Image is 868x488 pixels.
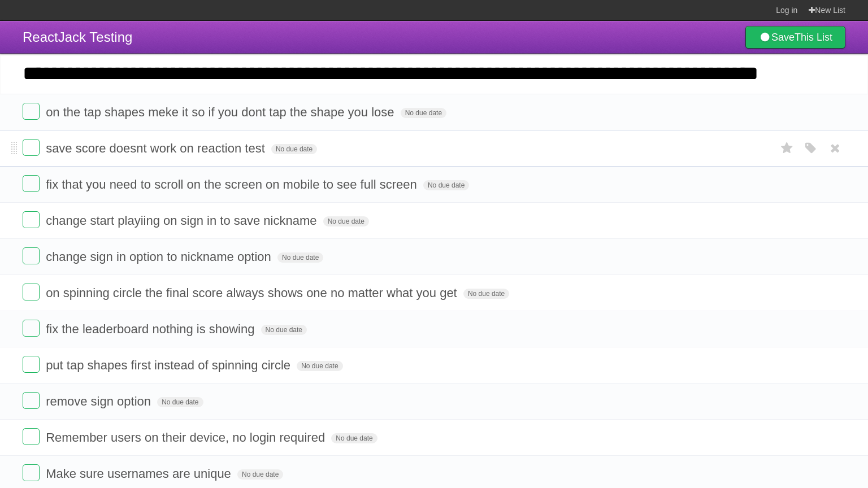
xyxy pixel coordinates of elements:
span: change sign in option to nickname option [46,250,274,264]
span: Make sure usernames are unique [46,467,234,481]
label: Done [23,247,40,264]
span: No due date [297,361,342,371]
span: Remember users on their device, no login required [46,430,328,445]
span: ReactJack Testing [23,29,132,45]
label: Done [23,139,40,156]
label: Star task [776,139,798,158]
span: No due date [463,289,509,299]
label: Done [23,464,40,481]
label: Done [23,103,40,120]
span: put tap shapes first instead of spinning circle [46,358,293,372]
span: No due date [331,433,377,443]
span: No due date [423,180,469,190]
label: Done [23,284,40,300]
span: No due date [401,108,446,118]
span: No due date [277,252,323,263]
span: fix the leaderboard nothing is showing [46,322,257,336]
span: save score doesnt work on reaction test [46,141,268,155]
span: remove sign option [46,394,154,408]
span: No due date [237,469,283,480]
a: SaveThis List [745,26,845,49]
span: change start playiing on sign in to save nickname [46,213,319,228]
span: on the tap shapes meke it so if you dont tap the shape you lose [46,105,397,119]
label: Done [23,392,40,409]
span: fix that you need to scroll on the screen on mobile to see full screen [46,177,420,191]
b: This List [795,32,832,43]
label: Done [23,356,40,373]
span: No due date [323,216,369,226]
label: Done [23,320,40,337]
label: Done [23,175,40,192]
span: on spinning circle the final score always shows one no matter what you get [46,286,460,300]
label: Done [23,428,40,445]
label: Done [23,211,40,228]
span: No due date [157,397,203,407]
span: No due date [271,144,317,154]
span: No due date [261,325,307,335]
